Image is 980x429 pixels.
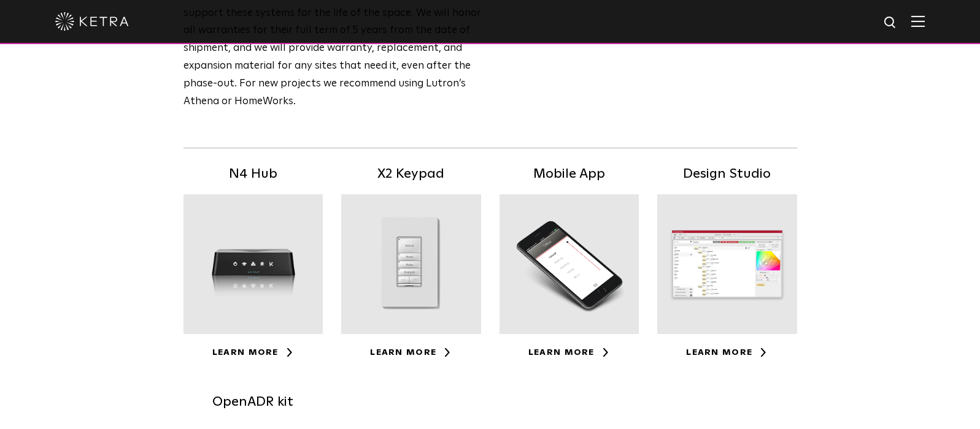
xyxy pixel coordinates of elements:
h5: OpenADR kit [183,392,323,413]
a: Learn More [528,348,610,357]
h5: X2 Keypad [341,164,481,185]
a: Learn More [370,348,452,357]
img: Hamburger%20Nav.svg [911,15,925,27]
img: search icon [883,15,898,31]
a: Learn More [212,348,294,357]
a: Learn More [686,348,768,357]
h5: Mobile App [500,164,639,185]
h5: N4 Hub [183,164,323,185]
h5: Design Studio [657,164,797,185]
img: ketra-logo-2019-white [55,12,129,31]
